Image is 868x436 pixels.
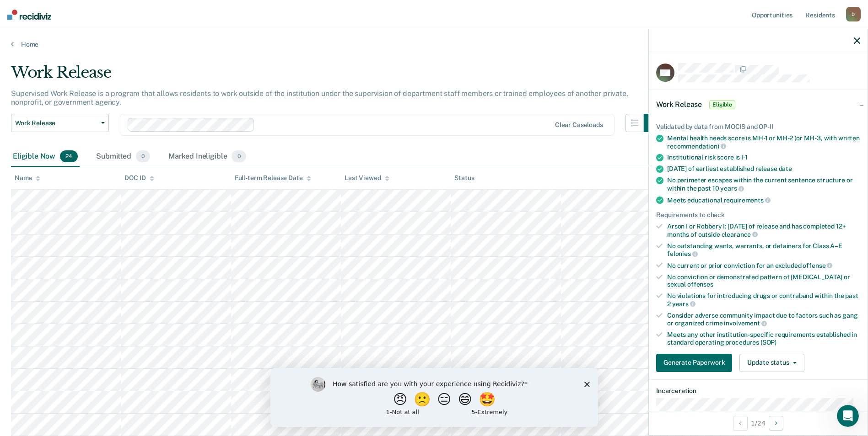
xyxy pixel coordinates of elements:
[739,354,804,372] button: Update status
[656,387,860,395] dt: Incarceration
[769,416,783,431] button: Next Opportunity
[656,211,860,219] div: Requirements to check
[270,368,598,427] iframe: Survey by Kim from Recidiviz
[724,319,766,327] span: involvement
[15,119,97,127] span: Work Release
[687,281,713,288] span: offenses
[667,223,860,238] div: Arson I or Robbery I: [DATE] of release and has completed 12+ months of outside
[656,354,732,372] button: Generate Paperwork
[667,312,860,327] div: Consider adverse community impact due to factors such as gang or organized crime
[667,143,726,150] span: recommendation)
[7,10,51,20] img: Recidiviz
[11,63,662,89] div: Work Release
[649,411,868,435] div: 1 / 24
[667,331,860,346] div: Meets any other institution-specific requirements established in standard operating procedures
[649,90,868,119] div: Work ReleaseEligible
[15,174,40,182] div: Name
[846,7,861,21] div: D
[667,176,860,192] div: No perimeter escapes within the current sentence structure or within the past 10
[672,300,695,308] span: years
[837,405,859,427] iframe: Intercom live chat
[733,416,748,431] button: Previous Opportunity
[709,100,735,109] span: Eligible
[667,196,860,204] div: Meets educational
[11,40,857,48] a: Home
[667,165,860,173] div: [DATE] of earliest established release
[720,185,744,192] span: years
[167,147,248,167] div: Marked Ineligible
[724,197,771,204] span: requirements
[667,242,860,258] div: No outstanding wants, warrants, or detainers for Class A–E
[232,150,246,162] span: 0
[656,123,860,131] div: Validated by data from MOCIS and OP-II
[667,273,860,289] div: No conviction or demonstrated pattern of [MEDICAL_DATA] or sexual
[11,147,80,167] div: Eligible Now
[345,174,389,182] div: Last Viewed
[667,292,860,308] div: No violations for introducing drugs or contraband within the past 2
[94,147,152,167] div: Submitted
[454,174,474,182] div: Status
[760,339,776,346] span: (SOP)
[667,250,698,257] span: felonies
[741,154,748,161] span: I-1
[667,154,860,161] div: Institutional risk score is
[656,100,702,109] span: Work Release
[124,174,154,182] div: DOC ID
[555,121,603,129] div: Clear caseloads
[722,231,758,238] span: clearance
[136,150,150,162] span: 0
[779,165,792,172] span: date
[803,262,832,269] span: offense
[60,150,78,162] span: 24
[11,89,628,106] p: Supervised Work Release is a program that allows residents to work outside of the institution und...
[667,261,860,270] div: No current or prior conviction for an excluded
[235,174,311,182] div: Full-term Release Date
[667,134,860,150] div: Mental health needs score is MH-1 or MH-2 (or MH-3, with written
